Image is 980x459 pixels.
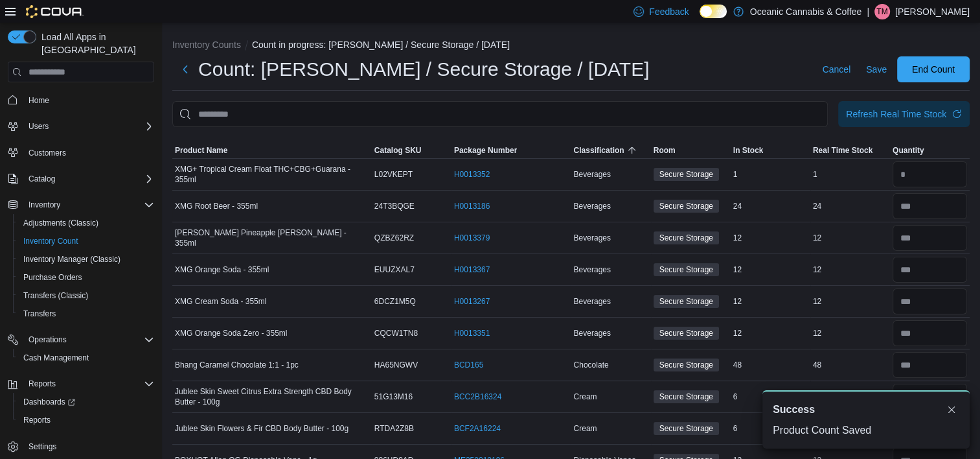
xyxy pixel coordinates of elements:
span: Save [866,63,887,76]
span: Inventory Manager (Classic) [18,252,154,267]
a: H0013367 [454,265,490,275]
span: 51G13M16 [374,392,413,402]
span: [PERSON_NAME] Pineapple [PERSON_NAME] - 355ml [175,228,369,248]
span: Bhang Caramel Chocolate 1:1 - 1pc [175,360,299,370]
button: Quantity [890,143,970,158]
button: Real Time Stock [810,143,890,158]
button: Reports [23,376,61,392]
span: Secure Storage [659,200,713,212]
span: Product Name [175,145,227,156]
span: Reports [23,415,51,425]
span: XMG+ Tropical Cream Float THC+CBG+Guarana - 355ml [175,164,369,185]
button: End Count [897,56,970,82]
a: Purchase Orders [18,270,87,285]
span: Secure Storage [659,423,713,434]
span: L02VKEPT [374,169,413,180]
span: Package Number [454,145,517,156]
a: Settings [23,439,62,454]
span: Users [28,121,49,132]
div: 12 [731,294,810,309]
span: 6DCZ1M5Q [374,296,416,307]
span: Adjustments (Classic) [18,215,154,231]
a: Dashboards [18,394,80,410]
div: Product Count Saved [773,423,959,438]
span: Customers [23,145,154,161]
div: Refresh Real Time Stock [846,108,946,121]
button: Catalog [23,171,60,187]
a: Cash Management [18,350,94,366]
span: Beverages [573,328,610,338]
span: Secure Storage [654,359,719,371]
span: RTDA2Z8B [374,423,414,434]
span: Beverages [573,296,610,307]
span: Secure Storage [659,232,713,244]
span: Home [28,95,49,106]
span: Secure Storage [659,169,713,180]
button: Settings [3,437,159,456]
input: This is a search bar. After typing your query, hit enter to filter the results lower in the page. [172,101,828,127]
a: H0013351 [454,328,490,338]
a: Home [23,93,54,108]
span: Reports [23,376,154,392]
span: Load All Apps in [GEOGRAPHIC_DATA] [36,30,154,56]
span: Inventory Manager (Classic) [23,254,120,265]
span: XMG Root Beer - 355ml [175,201,258,211]
button: Refresh Real Time Stock [838,101,970,127]
span: Inventory Count [18,233,154,249]
div: 48 [810,357,890,373]
span: Transfers [23,309,56,319]
span: Catalog [23,171,154,187]
span: XMG Cream Soda - 355ml [175,296,266,307]
button: Customers [3,143,159,162]
span: Catalog [28,174,55,184]
span: Adjustments (Classic) [23,218,98,228]
span: Cancel [822,63,850,76]
button: Inventory Manager (Classic) [13,250,159,268]
h1: Count: [PERSON_NAME] / Secure Storage / [DATE] [198,56,649,82]
button: Cancel [817,56,856,82]
button: Count in progress: [PERSON_NAME] / Secure Storage / [DATE] [252,40,510,50]
span: Users [23,119,154,134]
span: Transfers [18,306,154,322]
div: 24 [731,198,810,214]
span: Customers [28,148,66,158]
a: BCF2A16224 [454,423,501,434]
div: 24 [810,198,890,214]
a: Reports [18,412,56,428]
span: Cash Management [18,350,154,366]
span: Chocolate [573,360,608,370]
span: Beverages [573,169,610,180]
span: Secure Storage [654,263,719,276]
button: Save [861,56,892,82]
span: Success [773,402,815,418]
span: Inventory Count [23,236,78,246]
button: Reports [13,411,159,429]
a: H0013186 [454,201,490,211]
button: In Stock [731,143,810,158]
a: BCD165 [454,360,483,370]
span: XMG Orange Soda Zero - 355ml [175,328,287,338]
button: Purchase Orders [13,268,159,287]
div: 12 [731,325,810,341]
span: XMG Orange Soda - 355ml [175,265,269,275]
a: H0013352 [454,169,490,180]
span: Beverages [573,265,610,275]
button: Inventory Counts [172,40,241,50]
span: Dashboards [18,394,154,410]
div: Notification [773,402,959,418]
span: Settings [28,441,56,452]
button: Operations [23,332,72,347]
span: Jublee Skin Flowers & Fir CBD Body Butter - 100g [175,423,348,434]
span: Beverages [573,233,610,243]
span: Quantity [893,145,924,156]
span: Secure Storage [654,327,719,340]
button: Inventory [23,197,65,213]
button: Inventory [3,196,159,214]
span: Settings [23,438,154,454]
button: Next [172,56,198,82]
div: 12 [731,262,810,277]
span: HA65NGWV [374,360,418,370]
span: Catalog SKU [374,145,422,156]
span: Secure Storage [654,200,719,213]
button: Operations [3,331,159,349]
